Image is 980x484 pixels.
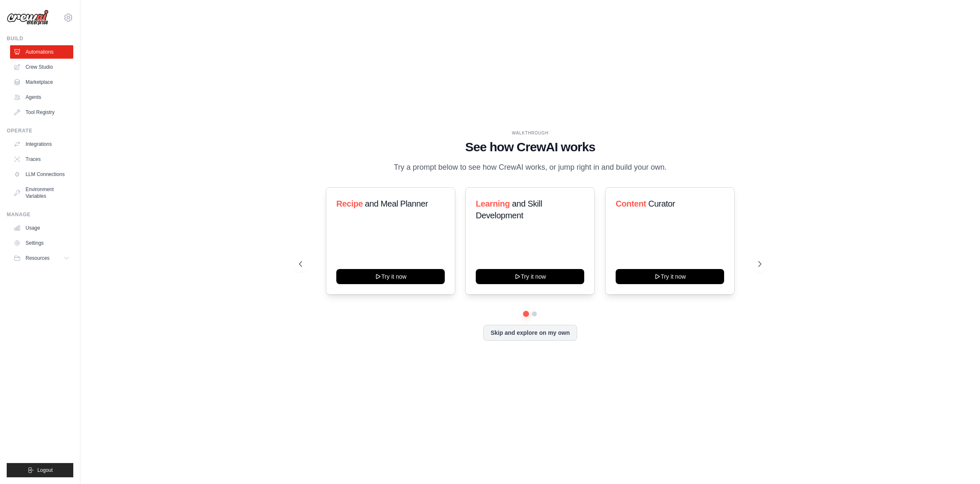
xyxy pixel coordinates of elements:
[10,91,73,104] a: Agents
[336,269,445,284] button: Try it now
[10,236,73,250] a: Settings
[10,221,73,235] a: Usage
[10,75,73,89] a: Marketplace
[7,127,73,134] div: Operate
[616,199,646,208] span: Content
[7,10,49,26] img: Logo
[10,106,73,119] a: Tool Registry
[476,199,510,208] span: Learning
[10,45,73,59] a: Automations
[10,183,73,203] a: Environment Variables
[7,211,73,218] div: Manage
[476,199,542,220] span: and Skill Development
[10,168,73,181] a: LLM Connections
[648,199,675,208] span: Curator
[10,60,73,74] a: Crew Studio
[26,255,49,261] span: Resources
[10,137,73,151] a: Integrations
[336,199,363,208] span: Recipe
[299,130,761,136] div: WALKTHROUGH
[365,199,428,208] span: and Meal Planner
[389,161,671,173] p: Try a prompt below to see how CrewAI works, or jump right in and build your own.
[616,269,724,284] button: Try it now
[37,467,53,474] span: Logout
[10,153,73,166] a: Traces
[299,140,761,155] h1: See how CrewAI works
[7,35,73,42] div: Build
[10,251,73,265] button: Resources
[7,463,73,477] button: Logout
[476,269,584,284] button: Try it now
[483,325,577,341] button: Skip and explore on my own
